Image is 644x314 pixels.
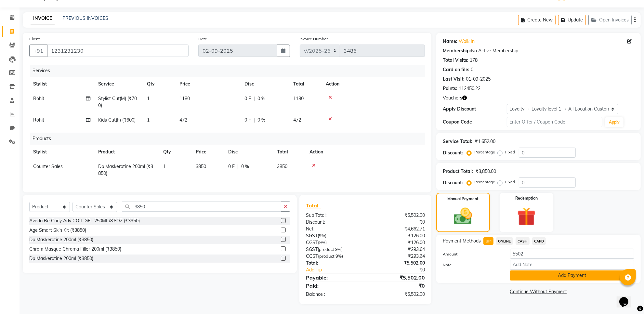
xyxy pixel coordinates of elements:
[179,96,190,101] span: 1180
[301,212,365,219] div: Sub Total:
[196,164,206,169] span: 3850
[365,239,430,246] div: ₹126.00
[30,65,430,77] div: Services
[94,77,143,91] th: Service
[365,260,430,267] div: ₹5,502.00
[365,232,430,239] div: ₹126.00
[29,236,93,243] div: Dp Maskeratine 200ml (₹3850)
[306,246,318,252] span: SGST
[176,77,241,91] th: Price
[443,238,481,244] span: Payment Methods
[257,117,265,124] span: 0 %
[319,233,325,238] span: 9%
[257,95,265,102] span: 0 %
[241,163,249,170] span: 0 %
[511,205,542,228] img: _gift.svg
[335,247,341,252] span: 9%
[376,267,430,273] div: ₹0
[365,212,430,219] div: ₹5,502.00
[605,117,624,127] button: Apply
[470,57,478,64] div: 178
[224,145,273,159] th: Disc
[306,233,318,239] span: SGST
[443,168,473,175] div: Product Total:
[335,254,342,259] span: 9%
[244,95,251,102] span: 0 F
[365,274,430,281] div: ₹5,502.00
[301,260,365,267] div: Total:
[301,239,365,246] div: ( )
[443,47,471,54] div: Membership:
[474,179,495,185] label: Percentage
[459,38,475,45] a: Walk In
[237,163,239,170] span: |
[448,206,478,227] img: _cash.svg
[33,164,63,169] span: Counter Sales
[319,240,325,245] span: 9%
[443,57,468,64] div: Total Visits:
[163,164,166,169] span: 1
[476,168,496,175] div: ₹3,850.00
[198,36,207,42] label: Date
[510,260,634,270] input: Add Note
[301,267,376,273] a: Add Tip
[319,254,335,259] span: product
[301,232,365,239] div: ( )
[273,145,306,159] th: Total
[29,246,121,253] div: Chrom Masque Chroma Filler 200ml (₹3850)
[98,96,137,108] span: Stylist Cut(M) (₹700)
[228,163,235,170] span: 0 F
[31,13,55,24] a: INVOICE
[293,117,301,123] span: 472
[33,96,44,101] span: Rohit
[301,253,365,260] div: ( )
[532,237,546,245] span: CARD
[47,45,189,57] input: Search by Name/Mobile/Email/Code
[301,274,365,281] div: Payable:
[443,85,457,92] div: Points:
[159,145,192,159] th: Qty
[254,117,255,124] span: |
[301,226,365,232] div: Net:
[558,15,586,25] button: Update
[293,96,304,101] span: 1180
[143,77,176,91] th: Qty
[475,138,495,145] div: ₹1,652.00
[438,288,639,295] a: Continue Without Payment
[306,145,425,159] th: Action
[29,255,93,262] div: Dp Maskeratine 200ml (₹3850)
[507,117,602,127] input: Enter Offer / Coupon Code
[300,36,328,42] label: Invoice Number
[443,47,634,54] div: No Active Membership
[29,145,94,159] th: Stylist
[443,38,457,45] div: Name:
[98,117,136,123] span: Kids Cut(F) (₹600)
[505,179,515,185] label: Fixed
[443,150,463,156] div: Discount:
[29,227,86,234] div: Age Smart Skin Kit (₹3850)
[254,95,255,102] span: |
[147,117,150,123] span: 1
[617,288,637,307] iframe: chat widget
[319,247,334,252] span: product
[306,240,318,245] span: CGST
[306,253,318,259] span: CGST
[62,15,108,21] a: PREVIOUS INVOICES
[301,282,365,290] div: Paid:
[588,15,632,25] button: Open Invoices
[33,117,44,123] span: Rohit
[365,291,430,298] div: ₹5,502.00
[474,149,495,155] label: Percentage
[518,15,556,25] button: Create New
[147,96,150,101] span: 1
[29,77,94,91] th: Stylist
[438,262,505,268] label: Note:
[448,196,479,202] label: Manual Payment
[179,117,187,123] span: 472
[459,85,480,92] div: 112450.22
[122,202,282,212] input: Search or Scan
[516,237,530,245] span: CASH
[301,246,365,253] div: ( )
[438,251,505,257] label: Amount:
[94,145,159,159] th: Product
